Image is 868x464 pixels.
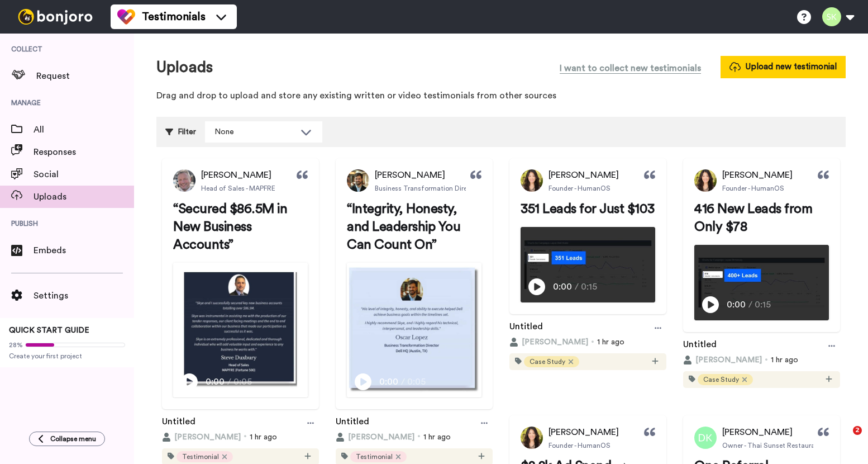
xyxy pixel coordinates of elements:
span: Responses [34,145,134,159]
span: [PERSON_NAME] [695,354,762,366]
span: Founder - HumanOS [549,184,611,193]
iframe: Intercom live chat [830,426,857,453]
div: None [214,126,295,138]
span: Head of Sales - MAPFRE [201,184,275,193]
span: Founder - HumanOS [549,441,611,450]
button: I want to collect new testimonials [551,56,709,78]
span: [PERSON_NAME] [549,425,619,439]
span: Uploads [34,190,134,203]
div: 1 hr ago [509,337,666,348]
span: Owner - Thai Sunset Restaurant [722,441,822,450]
span: QUICK START GUIDE [9,326,89,334]
span: Testimonial [182,452,219,461]
span: 0:15 [755,298,774,311]
span: 0:15 [581,280,600,293]
span: Case Study [703,375,739,384]
span: / [227,375,231,389]
a: Untitled [509,320,543,337]
span: All [34,123,134,136]
span: 0:00 [206,375,225,389]
div: 1 hr ago [162,432,319,443]
span: Case Study [530,357,565,366]
button: [PERSON_NAME] [509,337,588,348]
span: / [575,280,579,293]
span: I want to collect new testimonials [560,61,701,75]
img: Profile Picture [521,169,543,192]
img: Video Thumbnail [347,263,481,397]
span: 28% [9,340,23,349]
img: Video Thumbnail [173,263,308,397]
span: 0:05 [233,375,253,389]
h1: Uploads [156,59,213,76]
button: Collapse menu [29,432,105,446]
span: Founder - HumanOS [722,184,784,193]
span: Testimonial [356,452,393,461]
button: [PERSON_NAME] [683,354,762,366]
a: Untitled [162,415,195,432]
span: 351 Leads for Just $103 [521,202,655,216]
button: Upload new testimonial [721,56,846,78]
span: 416 New Leads from Only $78 [694,202,815,234]
img: Video Thumbnail [521,227,655,303]
img: Video Thumbnail [694,245,829,321]
span: Social [34,168,134,181]
img: Profile Picture [173,169,195,192]
div: 1 hr ago [683,354,840,366]
span: [PERSON_NAME] [722,168,793,182]
span: [PERSON_NAME] [348,432,414,443]
span: 0:00 [379,375,399,389]
span: [PERSON_NAME] [549,168,619,182]
img: Profile Picture [694,427,717,449]
a: Untitled [683,338,717,354]
span: [PERSON_NAME] [174,432,241,443]
div: 1 hr ago [336,432,493,443]
span: Settings [34,289,134,302]
span: Create your first project [9,352,125,361]
span: [PERSON_NAME] [722,425,793,439]
div: Filter [165,121,196,143]
span: Business Transformation Director - Dell [375,184,496,193]
img: Profile Picture [347,169,369,192]
span: 0:05 [407,375,427,389]
span: Testimonials [142,9,206,25]
button: [PERSON_NAME] [336,432,414,443]
span: [PERSON_NAME] [522,337,588,348]
p: Drag and drop to upload and store any existing written or video testimonials from other sources [156,89,846,102]
span: Collapse menu [50,434,96,443]
span: “Secured $86.5M in New Business Accounts” [173,202,290,252]
img: Profile Picture [694,169,717,192]
span: 2 [853,426,862,435]
img: Profile Picture [521,427,543,449]
span: [PERSON_NAME] [201,168,271,182]
span: 0:00 [727,298,746,311]
span: 0:00 [553,280,573,293]
span: Embeds [34,244,134,257]
span: Request [36,69,134,83]
img: tm-color.svg [117,8,135,26]
button: [PERSON_NAME] [162,432,241,443]
span: / [401,375,405,389]
span: “Integrity, Honesty, and Leadership You Can Count On” [347,202,464,252]
span: / [748,298,752,311]
span: [PERSON_NAME] [375,168,445,182]
a: Untitled [336,415,369,432]
img: bj-logo-header-white.svg [13,9,97,25]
